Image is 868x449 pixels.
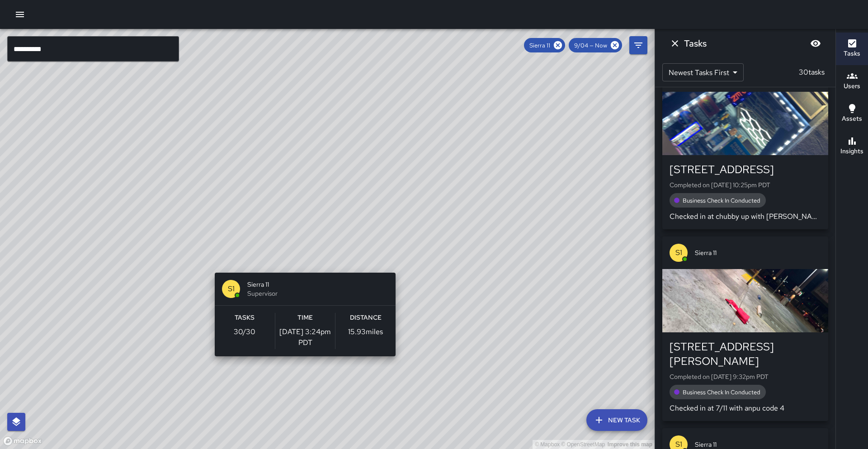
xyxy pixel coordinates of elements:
div: Newest Tasks First [662,63,744,81]
button: Users [836,65,868,98]
button: Assets [836,98,868,130]
span: Business Check In Conducted [677,197,766,204]
div: [STREET_ADDRESS][PERSON_NAME] [670,340,821,369]
h6: Time [297,313,313,323]
p: 15.93 miles [348,326,383,337]
span: Sierra 11 [524,42,556,49]
p: 30 tasks [795,67,828,78]
p: [DATE] 3:24pm PDT [275,326,335,348]
h6: Insights [840,147,863,156]
span: Sierra 11 [695,248,821,257]
div: 9/04 — Now [569,38,622,52]
button: Insights [836,130,868,163]
h6: Tasks [235,313,255,323]
p: Completed on [DATE] 9:32pm PDT [670,372,821,381]
button: S1Sierra 11[STREET_ADDRESS]Completed on [DATE] 10:25pm PDTBusiness Check In ConductedChecked in a... [662,59,828,229]
p: Checked in at chubby up with [PERSON_NAME] code 4 [670,211,821,222]
h6: Users [844,81,860,91]
button: Tasks [836,33,868,65]
h6: Assets [842,114,862,124]
h6: Distance [350,313,382,323]
div: Sierra 11 [524,38,565,52]
button: New Task [586,409,647,431]
p: Checked in at 7/11 with anpu code 4 [670,403,821,414]
span: Supervisor [247,289,388,298]
button: S1Sierra 11SupervisorTasks30/30Time[DATE] 3:24pm PDTDistance15.93miles [215,273,396,356]
button: Filters [629,36,647,54]
span: Sierra 11 [695,440,821,449]
span: Sierra 11 [247,280,388,289]
p: 30 / 30 [234,326,255,337]
button: S1Sierra 11[STREET_ADDRESS][PERSON_NAME]Completed on [DATE] 9:32pm PDTBusiness Check In Conducted... [662,236,828,421]
span: Business Check In Conducted [677,388,766,396]
button: Dismiss [666,34,684,52]
p: S1 [675,247,682,258]
p: S1 [228,284,235,294]
span: 9/04 — Now [569,42,613,49]
p: Completed on [DATE] 10:25pm PDT [670,180,821,189]
h6: Tasks [684,36,707,51]
h6: Tasks [844,49,860,59]
button: Blur [807,34,825,52]
div: [STREET_ADDRESS] [670,162,821,177]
